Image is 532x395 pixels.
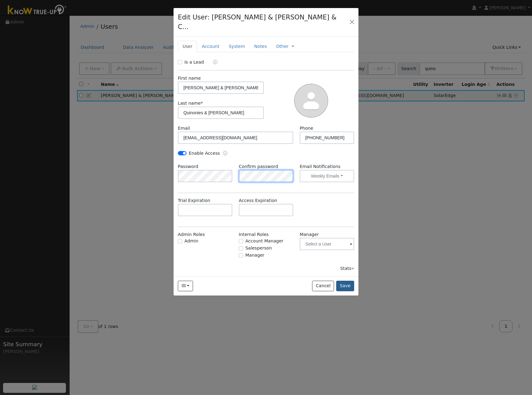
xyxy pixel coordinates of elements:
label: Internal Roles [239,231,268,238]
a: Lead [208,59,217,66]
input: Is a Lead [178,60,182,64]
input: Manager [239,253,243,258]
a: Enable Access [223,150,227,157]
label: Manager [245,252,264,258]
div: Stats [340,265,354,272]
label: Password [178,163,198,170]
a: System [224,41,250,52]
label: Confirm password [239,163,278,170]
h4: Edit User: [PERSON_NAME] & [PERSON_NAME] & C... [178,12,341,32]
input: Select a User [300,238,354,250]
label: Trial Expiration [178,197,210,204]
label: Account Manager [245,238,283,244]
label: Access Expiration [239,197,277,204]
button: Weekly Emails [300,170,354,182]
input: Account Manager [239,239,243,243]
label: Email Notifications [300,163,354,170]
button: Cancel [312,281,334,291]
a: Notes [250,41,272,52]
label: Admin [184,238,198,244]
a: Account [197,41,224,52]
input: Salesperson [239,246,243,250]
label: Last name [178,100,203,107]
input: Admin [178,239,182,243]
a: User [178,41,197,52]
button: hectorqui9@gmail.com [178,281,193,291]
a: Other [276,43,289,50]
label: Admin Roles [178,231,205,238]
label: Email [178,125,190,132]
label: First name [178,75,201,82]
button: Save [336,281,354,291]
label: Salesperson [245,245,272,251]
label: Phone [300,125,313,132]
span: Required [201,101,203,106]
label: Is a Lead [184,59,204,65]
label: Manager [300,231,319,238]
label: Enable Access [189,150,220,157]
